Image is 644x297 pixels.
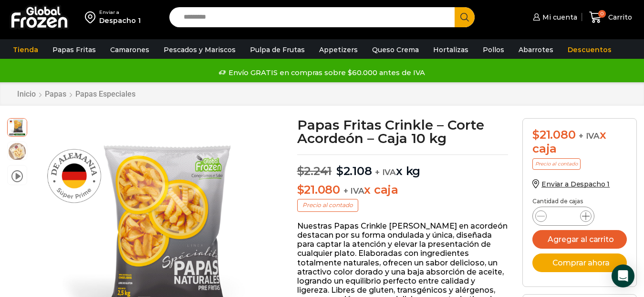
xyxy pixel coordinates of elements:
a: Appetizers [314,41,363,59]
span: Mi cuenta [540,12,577,22]
button: Agregar al carrito [532,230,627,249]
p: Precio al contado [297,199,358,211]
span: fto1 [8,142,27,161]
a: Abarrotes [514,41,558,59]
a: Mi cuenta [530,8,577,27]
a: Camarones [105,41,154,59]
div: Open Intercom Messenger [612,264,634,287]
bdi: 21.080 [297,183,340,197]
bdi: 2.241 [297,164,332,178]
a: Descuentos [563,41,616,59]
button: Search button [455,7,475,27]
a: Papas Fritas [48,41,101,59]
span: Carrito [606,12,632,22]
span: + IVA [579,131,600,141]
a: Tienda [8,41,43,59]
a: 0 Carrito [587,6,634,29]
bdi: 21.080 [532,128,575,142]
p: x caja [297,183,509,197]
span: $ [532,128,540,142]
a: Hortalizas [428,41,473,59]
a: Queso Crema [367,41,424,59]
h1: Papas Fritas Crinkle – Corte Acordeón – Caja 10 kg [297,118,509,145]
img: address-field-icon.svg [85,9,99,25]
span: 0 [598,10,606,18]
a: Inicio [17,89,36,99]
p: Precio al contado [532,158,581,170]
a: Pescados y Mariscos [159,41,240,59]
span: papas-crinkles [8,117,27,136]
span: + IVA [343,186,364,196]
bdi: 2.108 [336,164,372,178]
span: Enviar a Despacho 1 [541,180,610,188]
a: Papas [44,89,67,99]
a: Pulpa de Frutas [245,41,310,59]
button: Comprar ahora [532,253,627,272]
p: x kg [297,154,509,178]
div: Enviar a [99,9,141,16]
span: $ [297,183,304,197]
span: $ [336,164,343,178]
a: Pollos [478,41,509,59]
nav: Breadcrumb [17,89,136,99]
div: x caja [532,128,627,156]
a: Enviar a Despacho 1 [532,180,610,188]
a: Papas Especiales [75,89,136,99]
input: Product quantity [554,209,572,223]
span: + IVA [375,167,396,177]
div: Despacho 1 [99,16,141,25]
span: $ [297,164,304,178]
p: Cantidad de cajas [532,198,627,205]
